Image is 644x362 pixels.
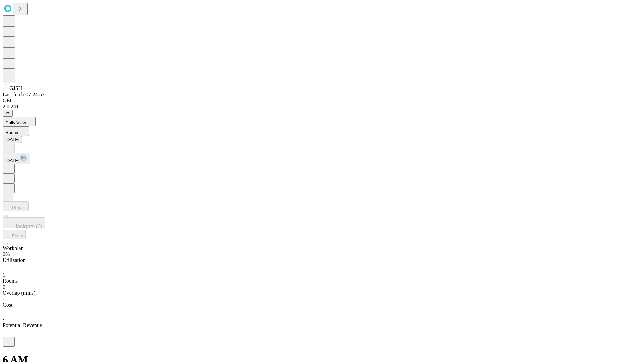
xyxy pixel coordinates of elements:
span: Rooms [3,278,18,284]
span: 1 [3,272,5,278]
button: Fetch [3,230,26,239]
button: Insights (0) [3,217,45,228]
span: Rooms [5,130,19,135]
span: - [3,296,4,302]
div: GEI [3,98,641,104]
span: GJSH [9,85,22,91]
button: [DATE] [3,153,30,164]
span: 0 [3,284,5,290]
button: Rooms [3,126,29,136]
div: 2.0.241 [3,104,641,110]
span: Potential Revenue [3,322,42,328]
button: @ [3,110,13,117]
span: Cost [3,302,12,308]
span: Last fetch: 07:24:57 [3,92,45,97]
span: - [3,316,4,322]
span: 0% [3,251,10,257]
button: Predict [3,201,29,211]
span: [DATE] [5,158,19,163]
span: Utilization [3,257,25,263]
span: Insights (0) [16,224,42,229]
span: Workplan [3,245,24,251]
button: [DATE] [3,136,22,143]
span: Daily View [5,120,26,125]
span: Overlap (mins) [3,290,35,296]
span: @ [5,111,10,116]
button: Daily View [3,117,36,126]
